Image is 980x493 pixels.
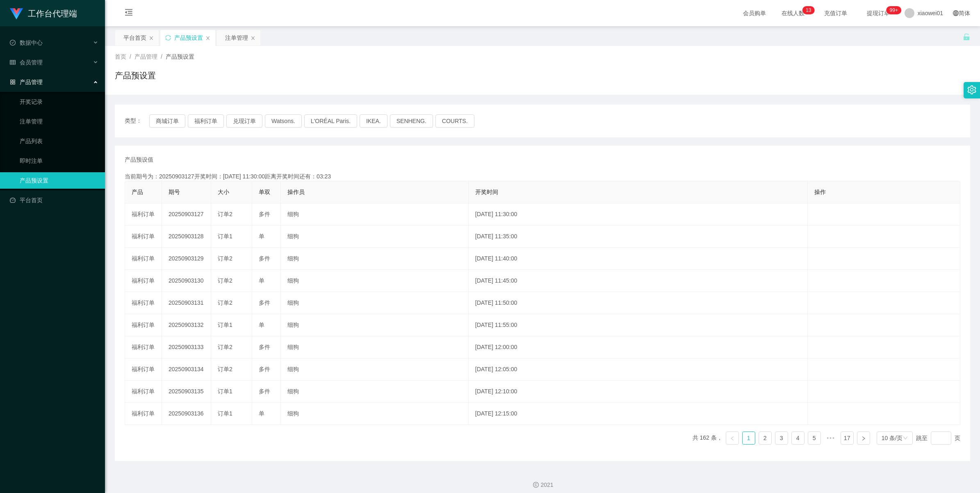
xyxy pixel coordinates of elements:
li: 1 [742,431,755,445]
li: 上一页 [726,431,739,445]
a: 2 [759,432,771,444]
span: 多件 [259,344,270,350]
i: 图标: setting [967,85,976,94]
i: 图标: down [903,436,908,441]
i: 图标: copyright [533,482,539,488]
span: 多件 [259,211,270,217]
span: 操作员 [287,189,305,195]
td: 福利订单 [125,358,162,381]
span: 期号 [169,189,180,195]
span: 单双 [259,189,270,195]
i: 图标: close [205,36,210,41]
span: 订单2 [218,366,232,372]
sup: 1053 [887,6,901,14]
div: 当前期号为：20250903127开奖时间：[DATE] 11:30:00距离开奖时间还有：03:23 [125,172,960,181]
span: 产品预设值 [125,155,153,164]
h1: 产品预设置 [115,69,156,82]
div: 平台首页 [123,30,146,46]
li: 2 [759,431,772,445]
td: 细狗 [281,270,469,292]
td: 20250903135 [162,381,211,403]
i: 图标: right [861,436,866,441]
p: 3 [809,6,811,14]
td: [DATE] 12:15:00 [469,403,808,425]
td: 20250903128 [162,226,211,248]
td: 福利订单 [125,381,162,403]
a: 4 [792,432,804,444]
td: [DATE] 11:55:00 [469,314,808,336]
i: 图标: global [953,10,959,16]
span: 多件 [259,299,270,306]
sup: 13 [802,6,814,14]
td: 20250903129 [162,248,211,270]
td: 福利订单 [125,270,162,292]
td: 细狗 [281,292,469,314]
span: 开奖时间 [475,189,498,195]
td: 福利订单 [125,403,162,425]
td: [DATE] 12:10:00 [469,381,808,403]
span: 会员管理 [10,59,43,66]
span: / [161,53,162,60]
button: L'ORÉAL Paris. [304,114,357,128]
td: 细狗 [281,336,469,358]
a: 图标: dashboard平台首页 [10,192,98,208]
span: 充值订单 [820,10,851,16]
i: 图标: close [251,36,255,41]
span: 订单2 [218,277,232,284]
span: ••• [824,431,837,445]
div: 10 条/页 [882,432,903,444]
i: 图标: appstore-o [10,79,16,85]
span: 单 [259,233,264,240]
i: 图标: table [10,59,16,65]
td: [DATE] 11:30:00 [469,203,808,226]
td: 福利订单 [125,203,162,226]
td: [DATE] 12:05:00 [469,358,808,381]
td: [DATE] 11:35:00 [469,226,808,248]
span: 多件 [259,388,270,395]
li: 4 [791,431,805,445]
td: 细狗 [281,358,469,381]
a: 工作台代理端 [10,10,77,16]
li: 下一页 [857,431,870,445]
span: 订单2 [218,255,232,262]
span: 订单2 [218,344,232,350]
td: [DATE] 11:40:00 [469,248,808,270]
button: SENHENG. [390,114,433,128]
li: 5 [808,431,821,445]
td: 福利订单 [125,226,162,248]
td: 福利订单 [125,248,162,270]
span: 订单1 [218,322,232,328]
td: 20250903132 [162,314,211,336]
td: 20250903133 [162,336,211,358]
a: 产品列表 [20,133,98,149]
span: 单 [259,410,264,417]
i: 图标: left [730,436,735,441]
td: 细狗 [281,226,469,248]
span: 订单1 [218,388,232,395]
span: 首页 [115,53,126,60]
div: 跳至 页 [916,431,960,445]
span: 产品管理 [134,53,157,60]
span: 订单1 [218,233,232,240]
td: 细狗 [281,314,469,336]
h1: 工作台代理端 [28,0,77,27]
li: 向后 5 页 [824,431,837,445]
button: 商城订单 [149,114,185,128]
span: / [130,53,131,60]
p: 1 [806,6,809,14]
i: 图标: sync [165,35,171,41]
span: 订单2 [218,299,232,306]
span: 类型： [125,114,149,128]
span: 产品 [132,189,143,195]
span: 订单1 [218,410,232,417]
a: 产品预设置 [20,172,98,189]
button: COURTS. [435,114,474,128]
td: 福利订单 [125,336,162,358]
td: 细狗 [281,203,469,226]
span: 多件 [259,255,270,262]
li: 共 162 条， [693,431,722,445]
td: 福利订单 [125,314,162,336]
i: 图标: close [149,36,154,41]
span: 产品管理 [10,79,43,85]
span: 产品预设置 [166,53,194,60]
